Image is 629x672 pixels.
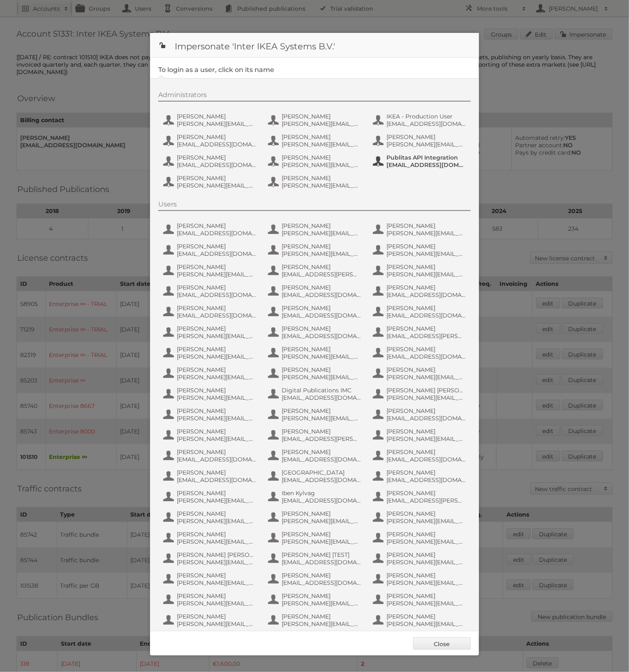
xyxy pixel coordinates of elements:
[162,406,259,423] button: [PERSON_NAME] [PERSON_NAME][EMAIL_ADDRESS][PERSON_NAME][DOMAIN_NAME]
[372,468,469,484] button: [PERSON_NAME] [EMAIL_ADDRESS][DOMAIN_NAME]
[282,332,361,340] span: [EMAIL_ADDRESS][DOMAIN_NAME]
[177,133,257,141] span: [PERSON_NAME]
[386,592,466,600] span: [PERSON_NAME]
[386,291,466,299] span: [EMAIL_ADDRESS][DOMAIN_NAME]
[372,550,469,567] button: [PERSON_NAME] [PERSON_NAME][EMAIL_ADDRESS][PERSON_NAME][DOMAIN_NAME]
[282,182,361,189] span: [PERSON_NAME][EMAIL_ADDRESS][DOMAIN_NAME]
[282,263,361,271] span: [PERSON_NAME]
[267,174,364,190] button: [PERSON_NAME] [PERSON_NAME][EMAIL_ADDRESS][DOMAIN_NAME]
[177,407,257,415] span: [PERSON_NAME]
[386,345,466,353] span: [PERSON_NAME]
[177,435,257,443] span: [PERSON_NAME][EMAIL_ADDRESS][PERSON_NAME][DOMAIN_NAME]
[282,531,361,538] span: [PERSON_NAME]
[282,250,361,257] span: [PERSON_NAME][EMAIL_ADDRESS][DOMAIN_NAME]
[162,132,259,149] button: [PERSON_NAME] [EMAIL_ADDRESS][DOMAIN_NAME]
[162,489,259,505] button: [PERSON_NAME] [PERSON_NAME][EMAIL_ADDRESS][PERSON_NAME][DOMAIN_NAME]
[386,558,466,566] span: [PERSON_NAME][EMAIL_ADDRESS][PERSON_NAME][DOMAIN_NAME]
[267,550,364,567] button: [PERSON_NAME] [TEST] [EMAIL_ADDRESS][DOMAIN_NAME]
[282,407,361,415] span: [PERSON_NAME]
[282,538,361,545] span: [PERSON_NAME][EMAIL_ADDRESS][DOMAIN_NAME]
[386,448,466,456] span: [PERSON_NAME]
[282,222,361,229] span: [PERSON_NAME]
[282,572,361,579] span: [PERSON_NAME]
[177,620,257,628] span: [PERSON_NAME][EMAIL_ADDRESS][PERSON_NAME][PERSON_NAME][DOMAIN_NAME]
[372,365,469,382] button: [PERSON_NAME] [PERSON_NAME][EMAIL_ADDRESS][DOMAIN_NAME]
[162,365,259,382] button: [PERSON_NAME] [PERSON_NAME][EMAIL_ADDRESS][PERSON_NAME][DOMAIN_NAME]
[177,113,257,120] span: [PERSON_NAME]
[267,283,364,299] button: [PERSON_NAME] [EMAIL_ADDRESS][DOMAIN_NAME]
[386,415,466,422] span: [EMAIL_ADDRESS][DOMAIN_NAME]
[386,113,466,120] span: IKEA - Production User
[267,262,364,279] button: [PERSON_NAME] [EMAIL_ADDRESS][PERSON_NAME][DOMAIN_NAME]
[177,517,257,525] span: [PERSON_NAME][EMAIL_ADDRESS][PERSON_NAME][DOMAIN_NAME]
[267,591,364,608] button: [PERSON_NAME] [PERSON_NAME][EMAIL_ADDRESS][DOMAIN_NAME]
[162,283,259,299] button: [PERSON_NAME] [EMAIL_ADDRESS][DOMAIN_NAME]
[177,613,257,620] span: [PERSON_NAME]
[386,229,466,237] span: [PERSON_NAME][EMAIL_ADDRESS][DOMAIN_NAME]
[177,415,257,422] span: [PERSON_NAME][EMAIL_ADDRESS][PERSON_NAME][DOMAIN_NAME]
[372,262,469,279] button: [PERSON_NAME] [PERSON_NAME][EMAIL_ADDRESS][PERSON_NAME][DOMAIN_NAME]
[162,571,259,587] button: [PERSON_NAME] [PERSON_NAME][EMAIL_ADDRESS][PERSON_NAME][DOMAIN_NAME]
[267,221,364,238] button: [PERSON_NAME] [PERSON_NAME][EMAIL_ADDRESS][PERSON_NAME][DOMAIN_NAME]
[386,551,466,558] span: [PERSON_NAME]
[282,353,361,360] span: [PERSON_NAME][EMAIL_ADDRESS][PERSON_NAME][DOMAIN_NAME]
[386,133,466,141] span: [PERSON_NAME]
[372,447,469,464] button: [PERSON_NAME] [EMAIL_ADDRESS][DOMAIN_NAME]
[177,579,257,586] span: [PERSON_NAME][EMAIL_ADDRESS][PERSON_NAME][DOMAIN_NAME]
[162,262,259,279] button: [PERSON_NAME] [PERSON_NAME][EMAIL_ADDRESS][PERSON_NAME][DOMAIN_NAME]
[177,284,257,291] span: [PERSON_NAME]
[282,366,361,373] span: [PERSON_NAME]
[177,366,257,373] span: [PERSON_NAME]
[282,613,361,620] span: [PERSON_NAME]
[386,353,466,360] span: [EMAIL_ADDRESS][DOMAIN_NAME]
[267,132,364,149] button: [PERSON_NAME] [PERSON_NAME][EMAIL_ADDRESS][PERSON_NAME][DOMAIN_NAME]
[267,386,364,402] button: Digital Publications IMC [EMAIL_ADDRESS][DOMAIN_NAME]
[386,456,466,463] span: [EMAIL_ADDRESS][DOMAIN_NAME]
[413,637,471,650] a: Close
[386,572,466,579] span: [PERSON_NAME]
[177,497,257,504] span: [PERSON_NAME][EMAIL_ADDRESS][PERSON_NAME][DOMAIN_NAME]
[282,510,361,517] span: [PERSON_NAME]
[267,612,364,628] button: [PERSON_NAME] [PERSON_NAME][EMAIL_ADDRESS][DOMAIN_NAME]
[282,579,361,586] span: [EMAIL_ADDRESS][DOMAIN_NAME]
[372,324,469,341] button: [PERSON_NAME] [EMAIL_ADDRESS][PERSON_NAME][DOMAIN_NAME]
[282,291,361,299] span: [EMAIL_ADDRESS][DOMAIN_NAME]
[267,345,364,361] button: [PERSON_NAME] [PERSON_NAME][EMAIL_ADDRESS][PERSON_NAME][DOMAIN_NAME]
[282,497,361,504] span: [EMAIL_ADDRESS][DOMAIN_NAME]
[282,387,361,394] span: Digital Publications IMC
[177,271,257,278] span: [PERSON_NAME][EMAIL_ADDRESS][PERSON_NAME][DOMAIN_NAME]
[386,312,466,319] span: [EMAIL_ADDRESS][DOMAIN_NAME]
[177,510,257,517] span: [PERSON_NAME]
[372,221,469,238] button: [PERSON_NAME] [PERSON_NAME][EMAIL_ADDRESS][DOMAIN_NAME]
[267,365,364,382] button: [PERSON_NAME] [PERSON_NAME][EMAIL_ADDRESS][PERSON_NAME][DOMAIN_NAME]
[282,312,361,319] span: [EMAIL_ADDRESS][DOMAIN_NAME]
[372,112,469,128] button: IKEA - Production User [EMAIL_ADDRESS][DOMAIN_NAME]
[267,324,364,341] button: [PERSON_NAME] [EMAIL_ADDRESS][DOMAIN_NAME]
[386,407,466,415] span: [PERSON_NAME]
[372,489,469,505] button: [PERSON_NAME] [EMAIL_ADDRESS][PERSON_NAME][DOMAIN_NAME]
[282,469,361,476] span: [GEOGRAPHIC_DATA]
[177,469,257,476] span: [PERSON_NAME]
[282,133,361,141] span: [PERSON_NAME]
[267,489,364,505] button: Iben Kylvag [EMAIL_ADDRESS][DOMAIN_NAME]
[386,366,466,373] span: [PERSON_NAME]
[372,283,469,299] button: [PERSON_NAME] [EMAIL_ADDRESS][DOMAIN_NAME]
[177,229,257,237] span: [EMAIL_ADDRESS][DOMAIN_NAME]
[372,345,469,361] button: [PERSON_NAME] [EMAIL_ADDRESS][DOMAIN_NAME]
[267,153,364,169] button: [PERSON_NAME] [PERSON_NAME][EMAIL_ADDRESS][DOMAIN_NAME]
[177,600,257,607] span: [PERSON_NAME][EMAIL_ADDRESS][DOMAIN_NAME]
[282,435,361,443] span: [EMAIL_ADDRESS][PERSON_NAME][DOMAIN_NAME]
[372,612,469,628] button: [PERSON_NAME] [PERSON_NAME][EMAIL_ADDRESS][DOMAIN_NAME]
[386,263,466,271] span: [PERSON_NAME]
[372,427,469,443] button: [PERSON_NAME] [PERSON_NAME][EMAIL_ADDRESS][DOMAIN_NAME]
[267,427,364,443] button: [PERSON_NAME] [EMAIL_ADDRESS][PERSON_NAME][DOMAIN_NAME]
[386,141,466,148] span: [PERSON_NAME][EMAIL_ADDRESS][DOMAIN_NAME]
[386,284,466,291] span: [PERSON_NAME]
[282,113,361,120] span: [PERSON_NAME]
[372,530,469,546] button: [PERSON_NAME] [PERSON_NAME][EMAIL_ADDRESS][DOMAIN_NAME]
[177,154,257,161] span: [PERSON_NAME]
[282,373,361,381] span: [PERSON_NAME][EMAIL_ADDRESS][PERSON_NAME][DOMAIN_NAME]
[177,141,257,148] span: [EMAIL_ADDRESS][DOMAIN_NAME]
[177,387,257,394] span: [PERSON_NAME]
[177,161,257,169] span: [EMAIL_ADDRESS][DOMAIN_NAME]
